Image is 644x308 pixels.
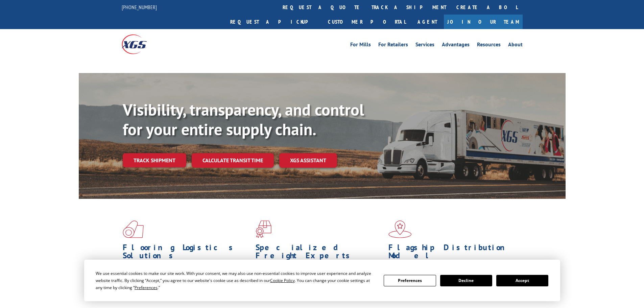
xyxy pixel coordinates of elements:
[123,243,251,263] h1: Flooring Logistics Solutions
[225,15,323,29] a: Request a pickup
[444,15,523,29] a: Join Our Team
[256,220,271,238] img: xgs-icon-focused-on-flooring-red
[388,220,412,238] img: xgs-icon-flagship-distribution-model-red
[270,278,295,283] span: Cookie Policy
[415,42,434,49] a: Services
[123,99,364,140] b: Visibility, transparency, and control for your entire supply chain.
[122,4,157,10] a: [PHONE_NUMBER]
[388,243,516,263] h1: Flagship Distribution Model
[84,260,560,301] div: Cookie Consent Prompt
[192,153,274,168] a: Calculate transit time
[279,153,337,168] a: XGS ASSISTANT
[135,285,158,290] span: Preferences
[123,220,144,238] img: xgs-icon-total-supply-chain-intelligence-red
[384,275,436,286] button: Preferences
[508,42,523,49] a: About
[123,153,186,167] a: Track shipment
[411,15,444,29] a: Agent
[496,275,548,286] button: Accept
[442,42,470,49] a: Advantages
[440,275,492,286] button: Decline
[350,42,371,49] a: For Mills
[477,42,501,49] a: Resources
[378,42,408,49] a: For Retailers
[323,15,411,29] a: Customer Portal
[96,270,376,291] div: We use essential cookies to make our site work. With your consent, we may also use non-essential ...
[256,243,383,263] h1: Specialized Freight Experts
